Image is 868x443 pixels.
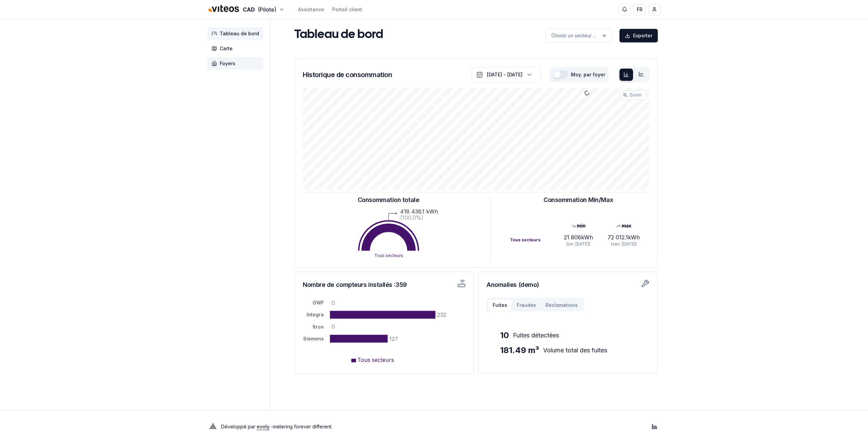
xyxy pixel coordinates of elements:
[357,356,394,363] span: Tous secteurs
[332,6,362,13] a: Portail client
[601,222,647,229] div: max
[487,71,522,78] div: [DATE] - [DATE]
[294,28,383,42] h1: Tableau de bord
[541,299,583,311] button: Réclamations
[332,323,335,330] tspan: 0
[619,29,658,42] button: Exporter
[472,67,540,82] button: [DATE] - [DATE]
[400,208,438,215] text: 418 436.1 kWh
[307,312,324,317] tspan: Integra
[208,1,240,17] img: Viteos - CAD Logo
[551,32,596,39] p: Choisir un secteur ...
[510,237,555,243] div: Tous secteurs
[544,195,613,205] h3: Consommation Min/Max
[208,421,218,432] img: Evoly Logo
[546,29,613,42] button: label
[487,280,649,290] h3: Anomalies (demo)
[630,92,642,98] span: Zoom
[374,253,403,258] text: Tous secteurs
[601,241,647,247] div: (ven. [DATE])
[220,60,235,67] span: Foyers
[488,299,512,311] button: Fuites
[313,324,324,330] tspan: Itron
[257,424,270,429] a: evoly
[303,70,392,79] h3: Historique de consommation
[500,345,539,356] span: 181.49 m³
[258,5,276,14] span: (Pilote)
[512,299,541,311] button: Fraudes
[571,72,605,77] label: Moy. par foyer
[303,280,420,290] h3: Nombre de compteurs installés : 359
[303,336,324,342] tspan: Siemens
[555,241,601,247] div: (lun. [DATE])
[221,422,332,431] p: Développé par - metering forever different .
[601,233,647,241] div: 72 012.1 kWh
[513,331,559,340] span: Fuites détectées
[555,233,601,241] div: 21 806 kWh
[220,45,233,52] span: Carte
[313,300,324,306] tspan: GWF
[555,222,601,229] div: min
[208,57,266,70] a: Foyers
[543,346,607,355] span: Volume total des fuites
[437,311,446,318] tspan: 232
[208,42,266,55] a: Carte
[500,330,509,341] span: 10
[243,5,255,14] span: CAD
[637,6,643,13] span: FR
[389,335,398,342] tspan: 127
[220,30,259,37] span: Tableau de bord
[633,3,646,16] button: FR
[332,299,335,306] tspan: 0
[400,214,423,221] text: (100.0%)
[208,27,266,40] a: Tableau de bord
[208,2,284,17] button: CAD(Pilote)
[358,195,419,205] h3: Consommation totale
[298,6,324,13] a: Assistance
